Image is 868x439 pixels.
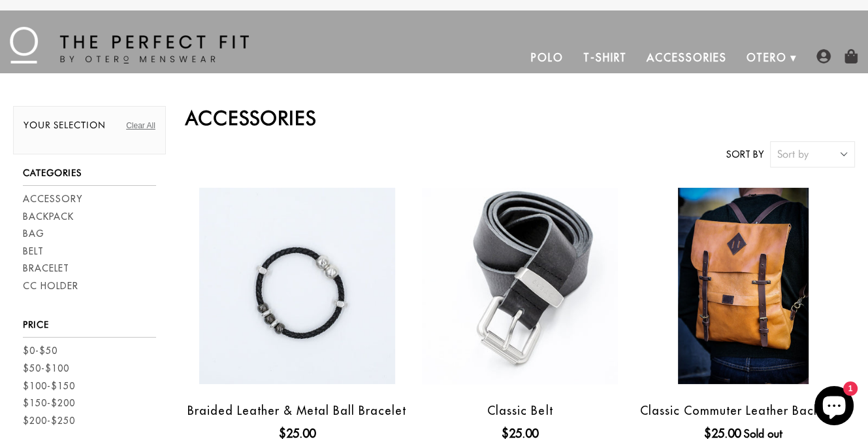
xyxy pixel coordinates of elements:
a: Belt [23,245,44,258]
label: Sort by [726,148,764,162]
h2: Your selection [24,120,155,137]
a: Classic Belt [487,403,553,418]
img: otero menswear classic black leather belt [422,188,618,384]
a: $100-$150 [23,379,75,393]
h2: Accessories [185,106,855,130]
a: $200-$250 [23,414,75,428]
inbox-online-store-chat: Shopify online store chat [811,386,858,429]
img: shopping-bag-icon.png [844,49,858,63]
h3: Price [23,319,156,338]
a: Backpack [23,210,74,224]
h3: Categories [23,167,156,186]
a: T-Shirt [573,42,637,73]
a: black braided leather bracelet [189,188,406,384]
a: Accessory [23,192,82,206]
a: leather backpack [635,188,852,384]
a: $150-$200 [23,396,75,410]
img: user-account-icon.png [816,49,831,63]
a: Bag [23,227,44,241]
a: Classic Commuter Leather Backpack [640,403,847,418]
a: $0-$50 [23,344,57,358]
img: The Perfect Fit - by Otero Menswear - Logo [10,27,249,63]
a: Clear All [126,120,155,132]
img: black braided leather bracelet [199,188,395,384]
a: $50-$100 [23,362,69,376]
a: Bracelet [23,262,69,275]
a: Otero [736,42,797,73]
a: Polo [521,42,573,73]
img: leather backpack [678,188,809,384]
a: Braided Leather & Metal Ball Bracelet [187,403,406,418]
a: otero menswear classic black leather belt [412,188,629,384]
a: Accessories [637,42,736,73]
a: CC Holder [23,279,78,293]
